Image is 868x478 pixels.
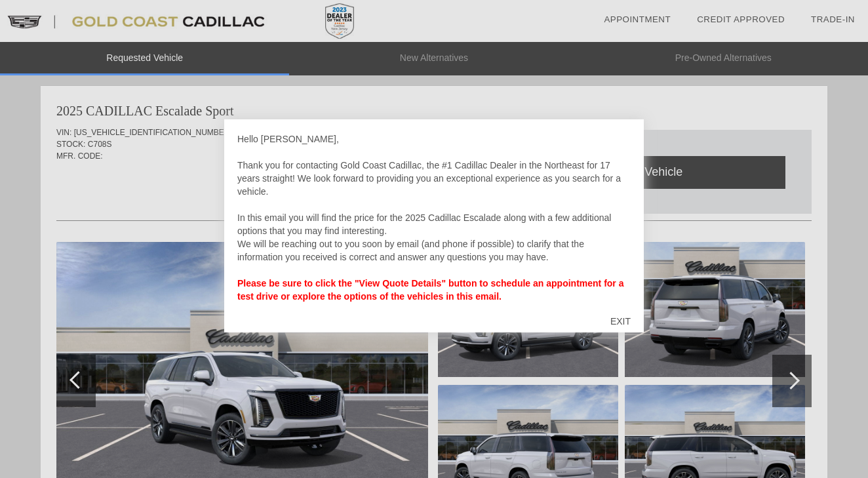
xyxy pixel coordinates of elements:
a: Appointment [604,14,671,24]
a: Credit Approved [697,14,785,24]
a: Trade-In [811,14,855,24]
strong: Please be sure to click the "View Quote Details" button to schedule an appointment for a test dri... [237,278,623,302]
div: EXIT [597,302,644,341]
div: Hello [PERSON_NAME], Thank you for contacting Gold Coast Cadillac, the #1 Cadillac Dealer in the ... [237,132,631,303]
